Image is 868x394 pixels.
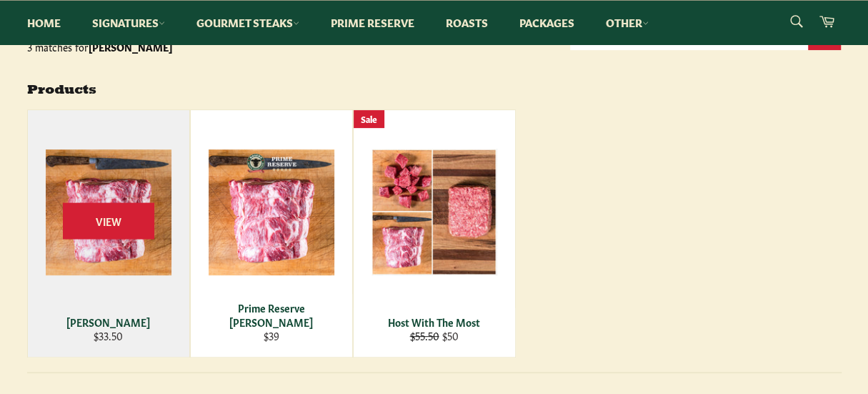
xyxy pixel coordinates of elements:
[354,110,384,128] div: Sale
[199,329,343,343] div: $39
[27,82,842,100] h2: Products
[316,1,429,44] a: Prime Reserve
[371,149,497,275] img: Host With The Most
[505,1,589,44] a: Packages
[362,329,506,343] div: $50
[362,315,506,329] div: Host With The Most
[353,109,516,358] a: Host With The Most Host With The Most $55.50 $50
[89,39,172,54] strong: [PERSON_NAME]
[27,40,570,54] p: 3 matches for
[63,202,154,239] span: View
[199,301,343,329] div: Prime Reserve [PERSON_NAME]
[36,315,180,329] div: [PERSON_NAME]
[13,1,75,44] a: Home
[182,1,314,44] a: Gourmet Steaks
[410,328,439,343] s: $55.50
[78,1,179,44] a: Signatures
[190,109,353,358] a: Prime Reserve Chuck Roast Prime Reserve [PERSON_NAME] $39
[27,109,190,358] a: Chuck Roast [PERSON_NAME] $33.50 View
[209,149,334,275] img: Prime Reserve Chuck Roast
[592,1,663,44] a: Other
[431,1,502,44] a: Roasts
